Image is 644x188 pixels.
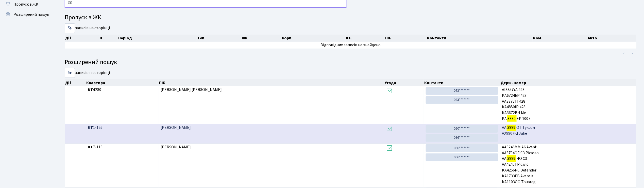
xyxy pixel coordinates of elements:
span: Розширений пошук [13,12,49,17]
th: Кв. [346,35,385,42]
b: КТ [88,125,93,130]
th: ЖК [241,35,281,42]
th: Дії [65,35,100,42]
a: Розширений пошук [3,9,53,20]
b: КТ4 [88,87,95,92]
span: [PERSON_NAME] [161,125,191,130]
th: Держ. номер [500,79,636,86]
select: записів на сторінці [65,23,75,33]
select: записів на сторінці [65,68,75,78]
span: Пропуск в ЖК [13,2,38,7]
th: Угода [384,79,424,86]
th: Дії [65,79,86,86]
td: Відповідних записів не знайдено [65,42,636,49]
span: AI8357YA 428 КА6724ЕР 428 AA3378TI 428 КА4850ІР 428 КА3672ВН Me KA EP 1007 [502,87,634,122]
th: ПІБ [385,35,427,42]
th: Авто [587,35,642,42]
span: 7-113 [88,144,157,150]
th: Контакти [424,79,500,86]
th: Тип [197,35,241,42]
label: записів на сторінці [65,68,110,78]
th: # [100,35,118,42]
b: КТ [88,144,93,150]
mark: 3889 [507,115,517,122]
th: Квартира [86,79,159,86]
span: [PERSON_NAME] [161,144,191,150]
span: [PERSON_NAME] [PERSON_NAME] [161,87,222,92]
th: Період [118,35,197,42]
span: АА ОТ Туксон АХ9907КІ Juke [502,125,634,136]
th: Ком. [533,35,587,42]
label: записів на сторінці [65,23,110,33]
mark: 3889 [507,155,516,162]
span: AA3246MМ A6 Avant АА3794ОЕ C3 Picasso АА НО C3 АА4240ТР Civic КА4256РС Defender КА1733ЕВ Avensis ... [502,144,634,185]
h4: Пропуск в ЖК [65,14,636,21]
th: ПІБ [159,79,384,86]
span: 280 [88,87,157,93]
h4: Розширений пошук [65,59,636,66]
th: Контакти [427,35,533,42]
mark: 3889 [507,124,516,131]
span: 1-126 [88,125,157,131]
th: корп. [281,35,346,42]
